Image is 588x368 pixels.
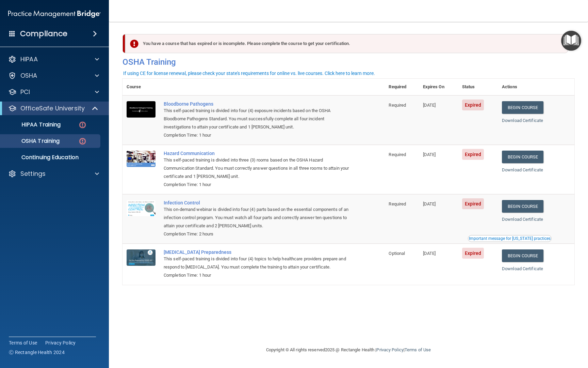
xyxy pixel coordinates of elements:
[20,29,67,39] h4: Compliance
[4,154,97,161] p: Continuing Education
[389,152,406,157] span: Required
[130,40,138,48] img: exclamation-circle-solid-danger.72ef9ffc.png
[45,339,76,346] a: Privacy Policy
[8,7,101,21] img: PMB logo
[502,151,543,163] a: Begin Course
[122,57,574,67] h4: OSHA Training
[123,71,375,76] div: If using CE for license renewal, please check your state's requirements for online vs. live cours...
[20,72,37,80] p: OSHA
[9,349,65,356] span: Ⓒ Rectangle Health 2024
[469,236,551,241] div: Important message for [US_STATE] practices
[4,121,61,128] p: HIPAA Training
[376,347,403,352] a: Privacy Policy
[122,70,376,77] button: If using CE for license renewal, please check your state's requirements for online vs. live cours...
[423,152,436,157] span: [DATE]
[9,339,37,346] a: Terms of Use
[502,101,543,114] a: Begin Course
[389,201,406,206] span: Required
[20,55,38,63] p: HIPAA
[78,137,87,145] img: danger-circle.6113f641.png
[20,170,46,178] p: Settings
[78,121,87,129] img: danger-circle.6113f641.png
[164,271,350,279] div: Completion Time: 1 hour
[164,200,350,205] a: Infection Control
[164,131,350,139] div: Completion Time: 1 hour
[502,217,543,222] a: Download Certificate
[458,79,498,95] th: Status
[419,79,458,95] th: Expires On
[389,103,406,108] span: Required
[462,149,484,160] span: Expired
[498,79,574,95] th: Actions
[164,181,350,189] div: Completion Time: 1 hour
[224,339,473,361] div: Copyright © All rights reserved 2025 @ Rectangle Health | |
[164,101,350,107] a: Bloodborne Pathogens
[4,138,60,144] p: OSHA Training
[468,235,552,242] button: Read this if you are a dental practitioner in the state of CA
[20,88,30,96] p: PCI
[8,170,99,178] a: Settings
[502,167,543,172] a: Download Certificate
[385,79,419,95] th: Required
[164,249,350,255] a: [MEDICAL_DATA] Preparedness
[164,156,350,181] div: This self-paced training is divided into three (3) rooms based on the OSHA Hazard Communication S...
[502,266,543,271] a: Download Certificate
[462,99,484,110] span: Expired
[125,34,568,53] div: You have a course that has expired or is incomplete. Please complete the course to get your certi...
[8,88,99,96] a: PCI
[462,198,484,209] span: Expired
[502,200,543,213] a: Begin Course
[423,251,436,256] span: [DATE]
[405,347,431,352] a: Terms of Use
[423,103,436,108] span: [DATE]
[164,151,350,156] a: Hazard Communication
[502,118,543,123] a: Download Certificate
[502,249,543,262] a: Begin Course
[8,55,99,63] a: HIPAA
[122,79,160,95] th: Course
[8,72,99,80] a: OSHA
[462,248,484,259] span: Expired
[389,251,405,256] span: Optional
[561,31,581,51] button: Open Resource Center
[423,201,436,206] span: [DATE]
[164,230,350,238] div: Completion Time: 2 hours
[164,205,350,230] div: This on-demand webinar is divided into four (4) parts based on the essential components of an inf...
[20,104,85,112] p: OfficeSafe University
[164,107,350,131] div: This self-paced training is divided into four (4) exposure incidents based on the OSHA Bloodborne...
[8,104,99,112] a: OfficeSafe University
[164,255,350,271] div: This self-paced training is divided into four (4) topics to help healthcare providers prepare and...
